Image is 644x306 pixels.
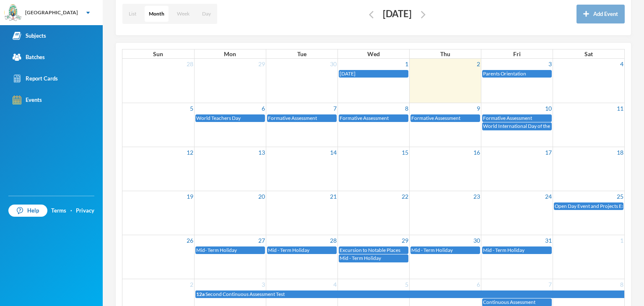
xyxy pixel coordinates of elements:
span: Wed [367,50,380,57]
span: [DATE] [340,70,356,77]
a: 8 [404,103,409,114]
a: 26 [186,235,194,246]
button: Add Event [576,5,625,23]
button: List [125,6,140,22]
span: 12a [196,291,205,297]
span: Mid- Term Holiday [196,247,237,253]
a: 7 [332,103,338,114]
span: World International Day of the Girl Child [483,123,572,129]
a: World International Day of the Girl Child [482,122,552,130]
a: Formative Assessment [267,114,337,122]
span: Mid - Term Holiday [411,247,453,253]
span: Formative Assessment [340,115,389,121]
a: 29 [257,59,266,69]
a: 29 [401,235,409,246]
span: Open Day Event and Projects Exhibition [555,203,641,209]
span: Tue [297,50,306,57]
a: 8 [619,279,624,290]
a: 30 [329,59,338,69]
button: Month [145,6,169,22]
a: Mid - Term Holiday [410,246,480,254]
span: Mid - Term Holiday [483,247,525,253]
a: 6 [476,279,481,290]
a: Open Day Event and Projects Exhibition [554,202,624,210]
a: 3 [261,279,266,290]
a: Parents Orientation [482,70,552,78]
a: Mid - Term Holiday [482,246,552,254]
a: 21 [329,191,338,202]
span: Second Continuous Assessment Test [205,291,285,297]
a: Formative Assessment [482,114,552,122]
a: Mid - Term Holiday [339,254,408,262]
span: Sat [584,50,593,57]
a: 12 [186,147,194,158]
div: · [70,207,72,215]
a: 19 [186,191,194,202]
span: Formative Assessment [268,115,317,121]
a: 15 [401,147,409,158]
a: 4 [332,279,338,290]
div: Events [13,96,42,104]
div: [DATE] [376,6,418,22]
a: World Teachers Day [195,114,265,122]
a: 13 [257,147,266,158]
a: 12a Second Continuous Assessment Test [195,290,625,298]
span: Mon [224,50,236,57]
a: 11 [616,103,624,114]
button: Week [173,6,194,22]
a: 7 [548,279,553,290]
a: 10 [544,103,553,114]
span: World Teachers Day [196,115,241,121]
a: Terms [51,207,66,215]
a: 28 [186,59,194,69]
div: Batches [13,53,45,62]
span: Excursion to Notable Places [340,247,400,253]
a: [DATE] [339,70,408,78]
a: Mid - Term Holiday [267,246,337,254]
span: Sun [153,50,163,57]
img: logo [5,5,21,21]
span: Fri [513,50,521,57]
a: 18 [616,147,624,158]
span: Formative Assessment [483,115,532,121]
button: Edit [366,9,376,19]
a: 30 [473,235,481,246]
a: 5 [404,279,409,290]
a: 28 [329,235,338,246]
a: 9 [476,103,481,114]
a: 17 [544,147,553,158]
a: 1 [404,59,409,69]
div: Subjects [13,31,46,40]
a: 27 [257,235,266,246]
a: 6 [261,103,266,114]
a: 4 [619,59,624,69]
button: Day [198,6,215,22]
a: 24 [544,191,553,202]
span: Parents Orientation [483,70,526,77]
a: Formative Assessment [339,114,408,122]
span: Mid - Term Holiday [340,255,381,261]
a: 31 [544,235,553,246]
a: Excursion to Notable Places [339,246,408,254]
span: Mid - Term Holiday [268,247,309,253]
a: 5 [189,103,194,114]
div: Report Cards [13,74,58,83]
a: Privacy [76,207,94,215]
a: Formative Assessment [410,114,480,122]
span: Continuous Assessment [483,299,535,305]
a: 2 [476,59,481,69]
a: 23 [473,191,481,202]
a: Help [8,205,47,217]
div: [GEOGRAPHIC_DATA] [25,9,78,16]
span: Formative Assessment [411,115,460,121]
span: Thu [440,50,450,57]
a: 2 [189,279,194,290]
a: 22 [401,191,409,202]
a: 14 [329,147,338,158]
a: Mid- Term Holiday [195,246,265,254]
a: 1 [619,235,624,246]
button: Edit [418,9,428,19]
a: 16 [473,147,481,158]
a: 25 [616,191,624,202]
a: 20 [257,191,266,202]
